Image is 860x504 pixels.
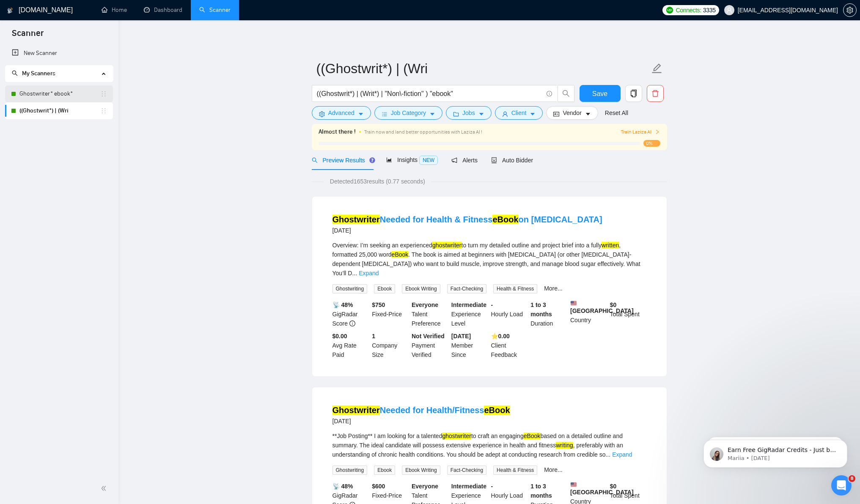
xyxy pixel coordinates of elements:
[374,106,442,120] button: barsJob Categorycaret-down
[666,7,673,14] img: upwork-logo.png
[493,466,537,475] span: Health & Fitness
[491,333,510,340] b: ⭐️ 0.00
[491,301,493,308] b: -
[612,451,632,458] a: Expand
[312,157,373,164] span: Preview Results
[605,108,628,118] a: Reset All
[446,106,492,120] button: folderJobscaret-down
[726,7,732,13] span: user
[412,333,445,340] b: Not Verified
[374,284,395,293] span: Ebook
[410,300,450,328] div: Talent Preference
[544,285,563,292] a: More...
[447,284,486,293] span: Fact-Checking
[317,88,543,99] input: Search Freelance Jobs...
[491,483,493,490] b: -
[144,6,182,14] a: dashboardDashboard
[453,111,459,117] span: folder
[626,90,642,97] span: copy
[495,106,543,120] button: userClientcaret-down
[849,475,855,482] span: 8
[319,111,325,117] span: setting
[843,3,857,17] button: setting
[402,284,440,293] span: Ebook Writing
[451,157,457,163] span: notification
[370,331,410,359] div: Company Size
[451,483,486,490] b: Intermediate
[442,433,471,439] mark: ghostwriter
[332,416,510,426] div: [DATE]
[651,63,662,74] span: edit
[558,85,574,102] button: search
[571,482,577,488] img: 🇺🇸
[410,331,450,359] div: Payment Verified
[447,466,486,475] span: Fact-Checking
[553,111,559,117] span: idcard
[328,108,354,118] span: Advanced
[332,215,380,224] mark: Ghostwriter
[602,242,619,249] mark: written
[610,301,617,308] b: $ 0
[19,102,100,119] a: ((Ghostwrit*) | (Wri
[643,140,660,147] span: 0%
[332,483,353,490] b: 📡 48%
[412,483,438,490] b: Everyone
[100,107,107,114] span: holder
[608,300,648,328] div: Total Spent
[331,331,371,359] div: Avg Rate Paid
[558,90,574,97] span: search
[691,422,860,481] iframe: Intercom notifications message
[676,5,701,15] span: Connects:
[372,301,385,308] b: $ 750
[5,27,50,45] span: Scanner
[391,108,426,118] span: Job Category
[312,157,318,163] span: search
[332,301,353,308] b: 📡 48%
[332,405,510,415] a: GhostwriterNeeded for Health/FitnesseBook
[556,442,573,449] mark: writing
[332,241,646,278] div: Overview: I’m seeking an experienced to turn my detailed outline and project brief into a fully ,...
[570,300,634,314] b: [GEOGRAPHIC_DATA]
[370,300,410,328] div: Fixed-Price
[412,301,438,308] b: Everyone
[544,466,563,473] a: More...
[703,5,716,15] span: 3335
[332,333,347,340] b: $0.00
[382,111,387,117] span: bars
[358,111,364,117] span: caret-down
[199,6,231,14] a: searchScanner
[484,405,510,415] mark: eBook
[530,301,552,318] b: 1 to 3 months
[530,483,552,499] b: 1 to 3 months
[364,129,482,135] span: Train now and land better opportunities with Laziza AI !
[332,225,602,236] div: [DATE]
[655,129,660,134] span: right
[392,251,409,258] mark: eBook
[332,284,368,293] span: Ghostwriting
[547,91,552,96] span: info-circle
[492,215,518,224] mark: eBook
[359,270,379,277] a: Expand
[489,300,529,328] div: Hourly Load
[489,331,529,359] div: Client Feedback
[546,106,598,120] button: idcardVendorcaret-down
[451,333,471,340] b: [DATE]
[332,405,380,415] mark: Ghostwriter
[450,331,489,359] div: Member Since
[312,106,371,120] button: settingAdvancedcaret-down
[610,483,617,490] b: $ 0
[621,128,660,136] button: Train Laziza AI
[569,300,608,328] div: Country
[502,111,508,117] span: user
[5,102,113,119] li: ((Ghostwrit*) | (Wri
[5,85,113,102] li: Ghostwriter* ebook*
[625,85,642,102] button: copy
[12,70,55,77] span: My Scanners
[12,70,18,76] span: search
[451,301,486,308] b: Intermediate
[462,108,475,118] span: Jobs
